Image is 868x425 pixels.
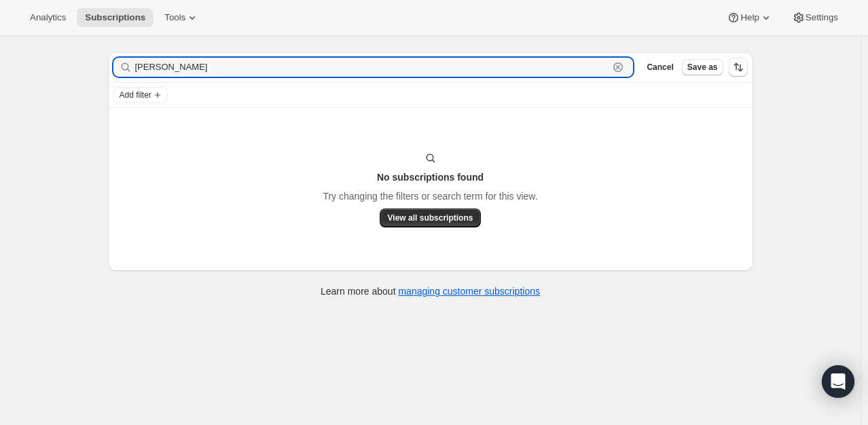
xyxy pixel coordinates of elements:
[398,286,540,297] a: managing customer subscriptions
[377,170,484,184] h3: No subscriptions found
[740,12,759,23] span: Help
[164,12,185,23] span: Tools
[380,208,482,227] button: View all subscriptions
[22,8,74,27] button: Analytics
[647,62,673,73] span: Cancel
[85,12,145,23] span: Subscriptions
[120,90,151,100] span: Add filter
[822,365,854,398] div: Open Intercom Messenger
[784,8,846,27] button: Settings
[321,284,540,298] p: Learn more about
[611,60,625,74] button: Clear
[641,59,679,75] button: Cancel
[388,212,473,223] span: View all subscriptions
[729,58,748,77] button: Sort the results
[156,8,207,27] button: Tools
[135,58,609,77] input: Filter subscribers
[30,12,66,23] span: Analytics
[682,59,723,75] button: Save as
[719,8,780,27] button: Help
[113,87,168,103] button: Add filter
[77,8,153,27] button: Subscriptions
[687,62,718,73] span: Save as
[323,189,537,203] p: Try changing the filters or search term for this view.
[806,12,838,23] span: Settings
